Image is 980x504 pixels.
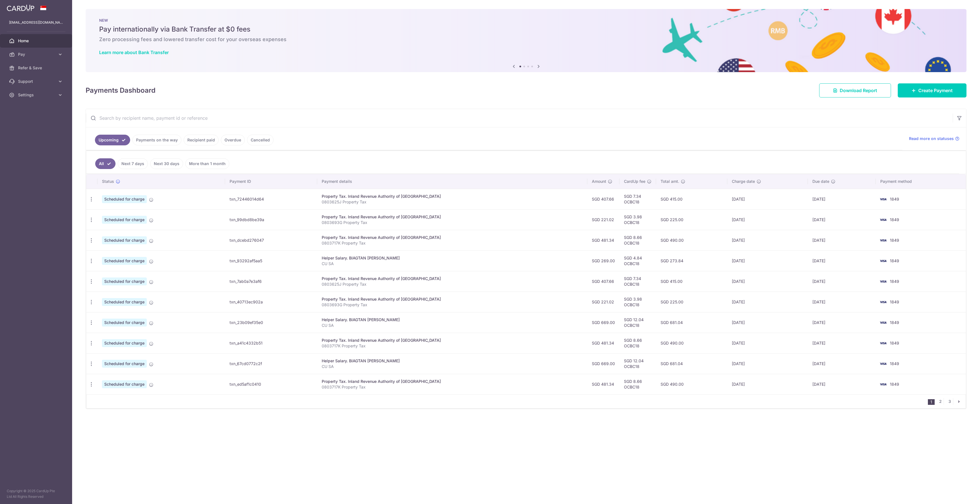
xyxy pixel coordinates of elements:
td: SGD 269.00 [587,250,619,271]
a: All [95,158,115,169]
span: 1849 [890,361,899,366]
div: Property Tax. Inland Revenue Authority of [GEOGRAPHIC_DATA] [322,214,583,220]
span: Scheduled for charge [102,298,147,306]
span: Scheduled for charge [102,277,147,285]
p: 0803625J Property Tax [322,199,583,205]
td: SGD 221.02 [587,292,619,312]
td: SGD 12.04 OCBC18 [619,353,656,374]
img: Bank Card [877,216,889,223]
span: Settings [18,92,55,98]
td: [DATE] [808,353,875,374]
span: Status [102,179,114,184]
td: [DATE] [727,189,808,209]
td: SGD 221.02 [587,209,619,230]
a: Overdue [221,135,245,145]
p: 0803625J Property Tax [322,281,583,287]
td: txn_93292af5aa5 [225,250,317,271]
span: Scheduled for charge [102,257,147,265]
th: Payment details [317,174,587,189]
a: Next 30 days [150,158,183,169]
img: CardUp [7,5,34,11]
p: 0803717K Property Tax [322,240,583,246]
img: Bank Card [877,340,889,347]
a: Recipient paid [184,135,219,145]
td: txn_40713ec902a [225,292,317,312]
span: Scheduled for charge [102,216,147,224]
span: Due date [812,179,829,184]
td: SGD 669.00 [587,312,619,333]
p: CU SA [322,261,583,267]
img: Bank Card [877,381,889,388]
span: 1849 [890,238,899,243]
a: Read more on statuses [909,136,959,141]
span: CardUp fee [624,179,645,184]
p: NEW [99,18,953,23]
td: [DATE] [808,271,875,292]
div: Property Tax. Inland Revenue Authority of [GEOGRAPHIC_DATA] [322,379,583,384]
a: 2 [937,398,944,405]
td: SGD 669.00 [587,353,619,374]
span: 1849 [890,197,899,201]
td: [DATE] [808,189,875,209]
span: Support [18,79,55,84]
div: Property Tax. Inland Revenue Authority of [GEOGRAPHIC_DATA] [322,235,583,240]
iframe: Opens a widget where you can find more information [944,487,974,501]
img: Bank Card [877,278,889,285]
td: [DATE] [808,292,875,312]
h4: Payments Dashboard [86,85,155,96]
h6: Zero processing fees and lowered transfer cost for your overseas expenses [99,36,953,43]
td: SGD 490.00 [656,333,727,353]
span: Read more on statuses [909,136,954,141]
a: 3 [946,398,953,405]
a: Upcoming [95,135,130,145]
td: [DATE] [808,312,875,333]
td: SGD 415.00 [656,189,727,209]
td: txn_23b09ef35e0 [225,312,317,333]
td: SGD 8.66 OCBC18 [619,230,656,250]
li: 1 [928,399,935,405]
td: SGD 681.04 [656,353,727,374]
td: SGD 490.00 [656,374,727,394]
p: 0803717K Property Tax [322,384,583,390]
td: SGD 481.34 [587,374,619,394]
div: Helper Salary. BIAGTAN [PERSON_NAME] [322,255,583,261]
td: [DATE] [727,230,808,250]
td: [DATE] [727,312,808,333]
div: Property Tax. Inland Revenue Authority of [GEOGRAPHIC_DATA] [322,276,583,281]
a: Download Report [819,83,891,97]
span: Total amt. [661,179,679,184]
p: 0803717K Property Tax [322,343,583,349]
p: CU SA [322,364,583,369]
img: Bank Card [877,257,889,264]
td: [DATE] [808,250,875,271]
td: SGD 681.04 [656,312,727,333]
div: Helper Salary. BIAGTAN [PERSON_NAME] [322,317,583,323]
td: txn_a41c4332b51 [225,333,317,353]
td: [DATE] [808,374,875,394]
span: Refer & Save [18,65,55,71]
td: txn_99dbd8be39a [225,209,317,230]
a: Create Payment [898,83,966,97]
span: 1849 [890,279,899,284]
td: [DATE] [727,250,808,271]
td: [DATE] [727,209,808,230]
img: Bank Card [877,237,889,244]
span: Scheduled for charge [102,319,147,327]
span: 1849 [890,382,899,387]
span: Amount [592,179,606,184]
th: Payment ID [225,174,317,189]
h5: Pay internationally via Bank Transfer at $0 fees [99,25,953,34]
div: Helper Salary. BIAGTAN [PERSON_NAME] [322,358,583,364]
span: Home [18,38,55,44]
td: SGD 225.00 [656,292,727,312]
a: Cancelled [247,135,274,145]
td: [DATE] [727,374,808,394]
td: txn_ed5af1c0410 [225,374,317,394]
span: Charge date [732,179,755,184]
td: txn_dcebd276047 [225,230,317,250]
td: [DATE] [727,271,808,292]
td: [DATE] [808,333,875,353]
td: txn_67cd0772c2f [225,353,317,374]
span: Pay [18,52,55,57]
a: Learn more about Bank Transfer [99,50,169,55]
